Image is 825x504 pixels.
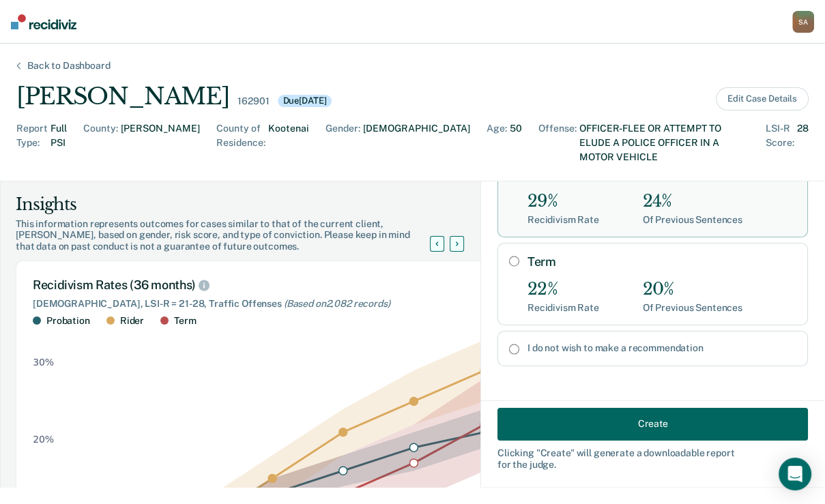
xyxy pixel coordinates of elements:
[33,298,513,310] div: [DEMOGRAPHIC_DATA], LSI-R = 21-28, Traffic Offenses
[538,121,577,164] div: Offense :
[278,95,332,107] div: Due [DATE]
[779,458,811,490] div: Open Intercom Messenger
[363,121,470,164] div: [DEMOGRAPHIC_DATA]
[716,87,809,110] button: Edit Case Details
[643,280,742,299] div: 20%
[643,214,742,226] div: Of Previous Sentences
[33,357,54,368] text: 30%
[16,218,446,252] div: This information represents outcomes for cases similar to that of the current client, [PERSON_NAM...
[83,121,118,164] div: County :
[643,302,742,314] div: Of Previous Sentences
[120,315,144,327] div: Rider
[46,315,90,327] div: Probation
[497,408,808,441] button: Create
[268,121,309,164] div: Kootenai
[16,83,229,110] div: [PERSON_NAME]
[497,447,808,471] div: Clicking " Create " will generate a downloadable report for the judge.
[174,315,196,327] div: Term
[284,298,390,309] span: (Based on 2,082 records )
[16,194,446,216] div: Insights
[527,342,796,354] label: I do not wish to make a recommendation
[510,121,522,164] div: 50
[121,121,200,164] div: [PERSON_NAME]
[527,214,599,226] div: Recidivism Rate
[792,11,814,33] button: SA
[792,11,814,33] div: S A
[11,14,76,29] img: Recidiviz
[797,121,809,164] div: 28
[579,121,749,164] div: OFFICER-FLEE OR ATTEMPT TO ELUDE A POLICE OFFICER IN A MOTOR VEHICLE
[50,121,67,164] div: Full PSI
[216,121,265,164] div: County of Residence :
[325,121,360,164] div: Gender :
[527,254,796,269] label: Term
[16,121,48,164] div: Report Type :
[527,302,599,314] div: Recidivism Rate
[237,95,269,107] div: 162901
[643,192,742,211] div: 24%
[527,192,599,211] div: 29%
[527,280,599,299] div: 22%
[11,60,127,72] div: Back to Dashboard
[487,121,507,164] div: Age :
[33,278,513,293] div: Recidivism Rates (36 months)
[766,121,794,164] div: LSI-R Score :
[33,434,54,445] text: 20%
